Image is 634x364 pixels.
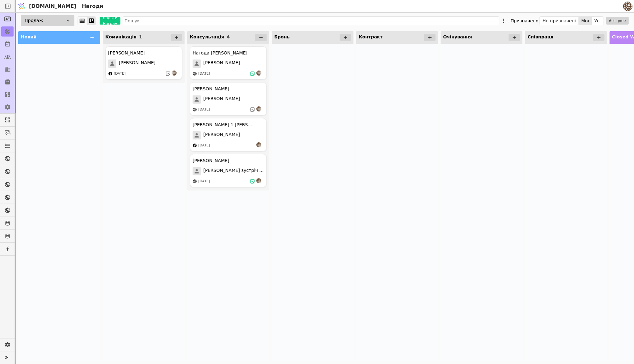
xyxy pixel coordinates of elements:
div: [DATE] [198,179,210,184]
div: [PERSON_NAME] 1 [PERSON_NAME][PERSON_NAME][DATE]an [190,118,267,151]
div: [PERSON_NAME][PERSON_NAME] зустріч 13.08[DATE]an [190,154,267,187]
div: [PERSON_NAME] [193,157,229,164]
span: Консультація [190,34,224,39]
span: [PERSON_NAME] [203,60,240,68]
span: Контракт [359,34,383,39]
div: Нагода [PERSON_NAME][PERSON_NAME][DATE]an [190,46,267,80]
span: [PERSON_NAME] [203,131,240,139]
img: an [256,142,261,147]
h2: Нагоди [79,3,103,10]
span: Новий [21,34,37,39]
a: Додати Нагоду [96,17,120,25]
div: [PERSON_NAME][PERSON_NAME][DATE]an [105,46,182,80]
span: [PERSON_NAME] [203,95,240,104]
img: facebook.svg [108,71,113,76]
button: Не призначені [540,16,579,25]
img: online-store.svg [193,71,197,76]
div: Призначено [511,16,538,25]
span: Бронь [274,34,290,39]
span: Співпраця [528,34,554,39]
button: Додати Нагоду [100,17,120,25]
div: [PERSON_NAME] [193,86,229,92]
div: Продаж [21,15,74,26]
div: [PERSON_NAME] [108,50,145,56]
img: an [172,71,177,76]
div: [DATE] [198,71,210,77]
div: [DATE] [114,71,125,77]
span: Комунікація [105,34,137,39]
div: [PERSON_NAME] 1 [PERSON_NAME] [193,122,253,128]
div: [PERSON_NAME][PERSON_NAME][DATE]an [190,82,267,116]
button: Мої [579,16,592,25]
img: an [256,71,261,76]
img: an [256,178,261,183]
span: [PERSON_NAME] зустріч 13.08 [203,167,264,175]
span: [PERSON_NAME] [119,60,155,68]
button: Assignee [606,17,629,25]
img: 4183bec8f641d0a1985368f79f6ed469 [623,2,633,11]
div: Нагода [PERSON_NAME] [193,50,247,56]
img: facebook.svg [193,143,197,148]
button: Усі [592,16,603,25]
img: an [256,106,261,111]
div: [DATE] [198,107,210,112]
span: [DOMAIN_NAME] [29,3,76,10]
input: Пошук [123,16,499,25]
a: [DOMAIN_NAME] [16,0,79,12]
img: online-store.svg [193,179,197,184]
span: 1 [139,34,142,39]
span: Очікування [443,34,472,39]
span: 4 [227,34,230,39]
div: [DATE] [198,143,210,148]
img: Logo [17,0,26,12]
img: online-store.svg [193,107,197,112]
